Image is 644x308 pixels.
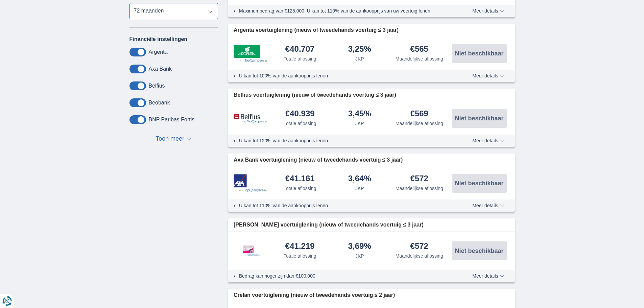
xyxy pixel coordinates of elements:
span: Niet beschikbaar [455,248,503,254]
div: Maandelijkse aflossing [396,120,443,127]
div: JKP [355,253,364,259]
div: Totale aflossing [284,253,316,259]
div: 3,25% [348,45,371,54]
button: Niet beschikbaar [452,109,507,128]
span: Meer details [472,274,504,278]
div: 3,64% [348,174,371,184]
img: product.pl.alt Belfius [234,114,267,123]
button: Niet beschikbaar [452,44,507,63]
span: Argenta voertuiglening (nieuw of tweedehands voertuig ≤ 3 jaar) [234,26,399,34]
li: U kan tot 110% van de aankoopprijs lenen [239,202,448,209]
label: Argenta [149,49,168,55]
div: €572 [410,174,428,184]
button: Niet beschikbaar [452,241,507,260]
span: Meer details [472,73,504,78]
div: 3,69% [348,242,371,251]
li: Bedrag kan hoger zijn dan €100.000 [239,273,448,279]
li: Maximumbedrag van €125.000; U kan tot 110% van de aankoopprijs van uw voertuig lenen [239,7,448,14]
div: €41.161 [285,174,315,184]
span: Niet beschikbaar [455,50,503,56]
span: [PERSON_NAME] voertuiglening (nieuw of tweedehands voertuig ≤ 3 jaar) [234,221,424,229]
div: €41.219 [285,242,315,251]
span: Niet beschikbaar [455,180,503,186]
div: €572 [410,242,428,251]
li: U kan tot 120% van de aankoopprijs lenen [239,137,448,144]
div: €569 [410,110,428,119]
div: Maandelijkse aflossing [396,253,443,259]
label: BNP Paribas Fortis [149,117,195,123]
div: JKP [355,55,364,62]
img: product.pl.alt Argenta [234,45,267,62]
div: Maandelijkse aflossing [396,55,443,62]
label: Belfius [149,83,165,89]
div: 3,45% [348,110,371,119]
button: Toon meer ▼ [153,134,194,144]
div: €40.939 [285,110,315,119]
div: Totale aflossing [284,120,316,127]
div: Totale aflossing [284,185,316,192]
span: Meer details [472,8,504,13]
label: Financiële instellingen [129,36,188,42]
button: Meer details [467,8,509,14]
span: Axa Bank voertuiglening (nieuw of tweedehands voertuig ≤ 3 jaar) [234,156,403,164]
button: Niet beschikbaar [452,174,507,193]
span: Toon meer [156,135,184,143]
label: Beobank [149,100,170,106]
button: Meer details [467,273,509,279]
span: ▼ [187,138,192,140]
div: €40.707 [285,45,315,54]
span: Meer details [472,138,504,143]
div: JKP [355,120,364,127]
img: product.pl.alt Leemans Kredieten [234,239,267,263]
li: U kan tot 100% van de aankoopprijs lenen [239,72,448,79]
img: product.pl.alt Axa Bank [234,174,267,192]
span: Crelan voertuiglening (nieuw of tweedehands voertuig ≤ 2 jaar) [234,291,395,299]
div: JKP [355,185,364,192]
button: Meer details [467,73,509,78]
span: Belfius voertuiglening (nieuw of tweedehands voertuig ≤ 3 jaar) [234,91,396,99]
button: Meer details [467,138,509,143]
button: Meer details [467,203,509,208]
span: Meer details [472,203,504,208]
span: Niet beschikbaar [455,115,503,121]
div: Maandelijkse aflossing [396,185,443,192]
label: Axa Bank [149,66,172,72]
div: Totale aflossing [284,55,316,62]
div: €565 [410,45,428,54]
